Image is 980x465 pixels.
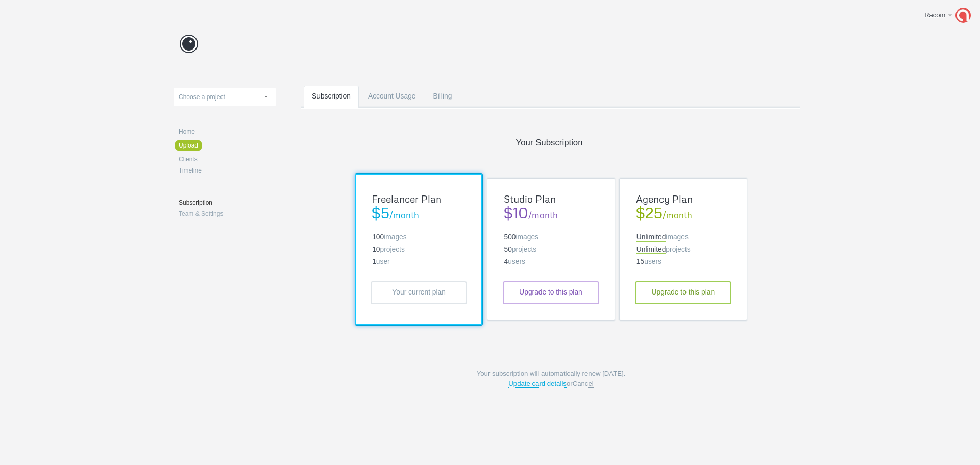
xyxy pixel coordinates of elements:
[503,234,599,241] li: images
[503,203,528,222] strong: $10
[425,86,460,126] a: Billing
[636,194,732,204] h2: Agency Plan
[634,205,730,221] span: /month
[372,246,380,253] strong: 10
[174,33,204,55] a: Prevue
[635,281,731,305] a: Upgrade to this plan
[371,281,467,305] div: Your current plan
[179,156,276,162] a: Clients
[179,167,276,174] a: Timeline
[504,258,508,265] strong: 4
[371,234,467,241] li: images
[636,258,733,265] li: users
[503,246,599,253] li: projects
[955,8,971,23] img: 1c161367e6a6333f73c16d7d1a21bd98
[370,205,466,221] span: /month
[917,5,975,26] a: Racom
[179,211,276,217] a: Team & Settings
[304,86,359,126] a: Subscription
[635,203,663,222] strong: $25
[179,200,276,206] a: Subscription
[371,203,389,222] strong: $5
[636,233,666,242] strong: Unlimited
[924,10,946,20] div: Racom
[301,139,797,148] h1: Your Subscription
[503,281,599,305] a: Upgrade to this plan
[635,246,731,253] li: projects
[372,258,376,265] strong: 1
[636,246,666,254] strong: Unlimited
[508,380,567,388] a: Update card details
[504,258,601,265] li: users
[502,205,598,221] span: /month
[360,86,424,126] a: Account Usage
[345,369,757,389] p: Your subscription will automatically renew [DATE].
[372,258,469,265] li: user
[175,140,202,151] a: Upload
[636,258,644,265] strong: 15
[345,379,757,389] span: or
[371,246,467,253] li: projects
[372,194,468,204] h2: Freelancer Plan
[504,194,600,204] h2: Studio Plan
[635,234,731,241] li: images
[504,246,512,253] strong: 50
[573,380,594,388] a: Cancel
[179,93,225,101] span: Choose a project
[504,233,516,241] strong: 500
[372,233,384,241] strong: 100
[179,129,276,135] a: Home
